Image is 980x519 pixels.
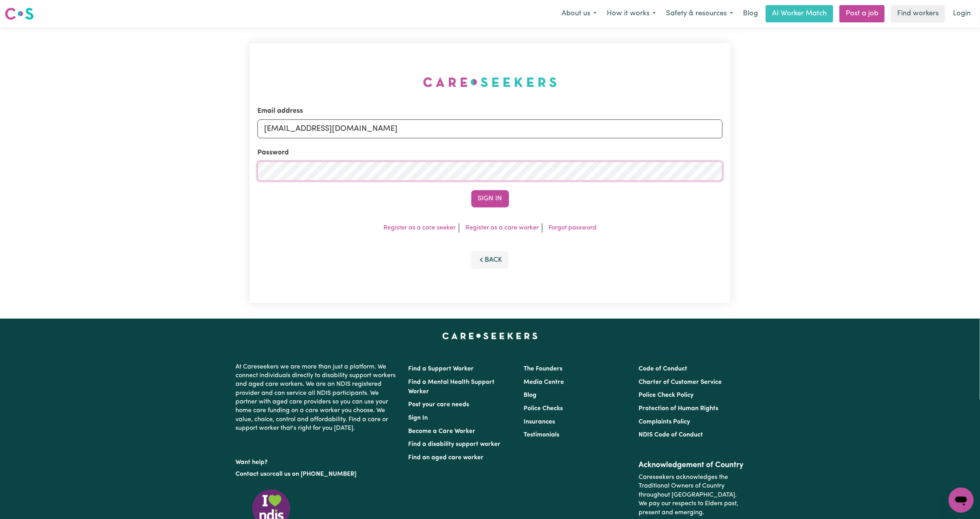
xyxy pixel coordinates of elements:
button: Safety & resources [661,6,738,22]
a: NDIS Code of Conduct [639,432,703,438]
p: or [236,467,399,482]
a: Find a disability support worker [409,441,501,447]
a: Testimonials [524,432,559,438]
a: Complaints Policy [639,419,690,425]
a: Post a job [839,5,885,22]
a: Register as a care worker [465,225,539,231]
a: Insurances [524,419,555,425]
img: Careseekers logo [5,7,34,21]
button: Sign In [471,190,509,207]
a: Post your care needs [409,402,469,408]
a: Contact us [236,471,267,477]
a: Forgot password [549,225,597,231]
button: Back [471,251,509,269]
a: Sign In [409,415,428,421]
a: Code of Conduct [639,366,687,372]
a: Register as a care seeker [383,225,456,231]
label: Email address [257,106,303,116]
a: Blog [524,392,537,398]
p: At Careseekers we are more than just a platform. We connect individuals directly to disability su... [236,359,399,436]
a: Charter of Customer Service [639,379,722,385]
a: AI Worker Match [766,5,833,22]
label: Password [257,148,289,158]
a: Police Check Policy [639,392,693,398]
a: Find workers [891,5,945,22]
a: Careseekers home page [442,333,538,339]
button: About us [557,6,602,22]
a: Careseekers logo [5,5,34,23]
a: Police Checks [524,405,563,412]
a: Find a Support Worker [409,366,474,372]
iframe: Button to launch messaging window, conversation in progress [949,488,974,513]
a: Protection of Human Rights [639,405,718,412]
a: Find an aged care worker [409,455,484,461]
a: Media Centre [524,379,564,385]
input: Email address [257,119,723,138]
p: Want help? [236,455,399,467]
a: Become a Care Worker [409,428,476,435]
a: Find a Mental Health Support Worker [409,379,495,395]
a: call us on [PHONE_NUMBER] [273,471,357,477]
a: The Founders [524,366,562,372]
h2: Acknowledgement of Country [639,460,744,470]
button: How it works [602,6,661,22]
a: Login [948,5,975,22]
a: Blog [738,5,763,22]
